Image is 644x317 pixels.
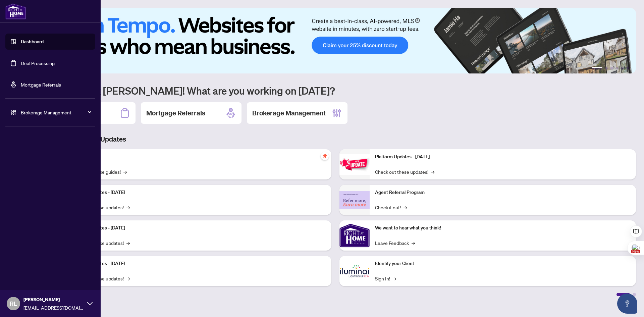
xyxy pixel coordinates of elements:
[21,82,61,88] a: Mortgage Referrals
[70,224,326,232] p: Platform Updates - [DATE]
[375,239,415,247] a: Leave Feedback→
[375,204,407,211] a: Check it out!→
[375,168,434,175] a: Check out these updates!→
[339,256,370,286] img: Identify your Client
[404,204,407,211] span: →
[321,152,329,160] span: pushpin
[375,260,631,267] p: Identify your Client
[123,168,127,175] span: →
[35,84,636,97] h1: Welcome back [PERSON_NAME]! What are you working on [DATE]?
[10,299,17,308] span: RL
[35,8,636,73] img: Slide 0
[605,67,608,69] button: 2
[375,189,631,196] p: Agent Referral Program
[126,275,130,282] span: →
[412,239,415,247] span: →
[126,239,130,247] span: →
[146,108,205,118] h2: Mortgage Referrals
[610,67,613,69] button: 3
[70,260,326,267] p: Platform Updates - [DATE]
[339,191,370,209] img: Agent Referral Program
[339,220,370,251] img: We want to hear what you think!
[621,67,624,69] button: 5
[592,67,602,69] button: 1
[252,108,326,118] h2: Brokerage Management
[339,154,370,175] img: Platform Updates - June 23, 2025
[5,3,26,19] img: logo
[21,60,55,66] a: Deal Processing
[627,67,629,69] button: 6
[393,275,396,282] span: →
[375,153,631,161] p: Platform Updates - [DATE]
[35,135,636,144] h3: Brokerage & Industry Updates
[23,304,84,311] span: [EMAIL_ADDRESS][DOMAIN_NAME]
[70,153,326,161] p: Self-Help
[126,204,130,211] span: →
[617,294,637,314] button: Open asap
[616,67,619,69] button: 4
[23,296,84,303] span: [PERSON_NAME]
[70,189,326,196] p: Platform Updates - [DATE]
[21,109,91,116] span: Brokerage Management
[21,39,44,45] a: Dashboard
[431,168,434,175] span: →
[375,224,631,232] p: We want to hear what you think!
[375,275,396,282] a: Sign In!→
